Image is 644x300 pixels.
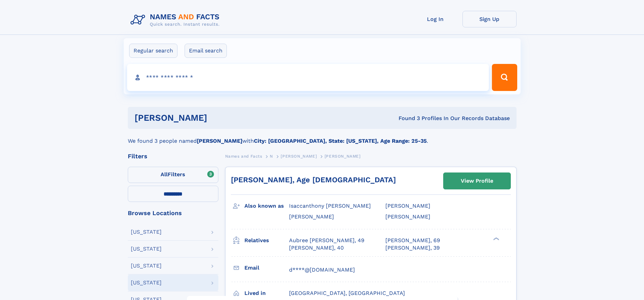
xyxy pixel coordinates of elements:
[408,11,462,27] a: Log In
[135,114,303,122] h1: [PERSON_NAME]
[131,280,162,285] div: [US_STATE]
[289,213,334,220] span: [PERSON_NAME]
[127,64,489,91] input: search input
[270,154,273,159] span: N
[325,154,361,159] span: [PERSON_NAME]
[131,246,162,252] div: [US_STATE]
[225,152,262,160] a: Names and Facts
[254,138,427,144] b: City: [GEOGRAPHIC_DATA], State: [US_STATE], Age Range: 25-35
[462,11,517,27] a: Sign Up
[385,237,440,244] a: [PERSON_NAME], 69
[444,173,510,189] a: View Profile
[128,153,218,159] div: Filters
[281,154,317,159] span: [PERSON_NAME]
[128,167,218,183] label: Filters
[128,210,218,216] div: Browse Locations
[128,11,225,29] img: Logo Names and Facts
[281,152,317,160] a: [PERSON_NAME]
[161,171,168,178] span: All
[289,203,371,209] span: Isaccanthony [PERSON_NAME]
[492,236,500,241] div: ❯
[231,176,396,184] a: [PERSON_NAME], Age [DEMOGRAPHIC_DATA]
[289,237,364,244] a: Aubree [PERSON_NAME], 49
[385,244,440,252] a: [PERSON_NAME], 39
[131,263,162,269] div: [US_STATE]
[244,262,289,274] h3: Email
[289,290,405,296] span: [GEOGRAPHIC_DATA], [GEOGRAPHIC_DATA]
[197,138,242,144] b: [PERSON_NAME]
[129,44,177,58] label: Regular search
[289,244,344,252] a: [PERSON_NAME], 40
[244,287,289,299] h3: Lived in
[303,115,510,122] div: Found 3 Profiles In Our Records Database
[385,213,430,220] span: [PERSON_NAME]
[185,44,227,58] label: Email search
[492,64,517,91] button: Search Button
[461,173,493,189] div: View Profile
[385,203,430,209] span: [PERSON_NAME]
[244,200,289,212] h3: Also known as
[270,152,273,160] a: N
[244,235,289,246] h3: Relatives
[131,229,162,235] div: [US_STATE]
[128,129,517,145] div: We found 3 people named with .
